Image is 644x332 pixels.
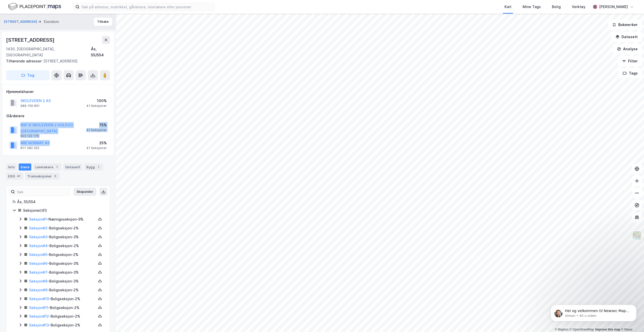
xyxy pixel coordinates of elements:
[63,163,82,171] div: Datasett
[20,146,39,150] div: 817 082 262
[44,19,59,25] div: Eiendom
[29,313,96,319] div: - Boligseksjon - 2%
[16,174,21,179] div: 41
[29,278,96,284] div: - Boligseksjon - 3%
[6,163,17,171] div: Info
[29,235,47,239] a: Seksjon#3
[29,269,96,275] div: - Boligseksjon - 3%
[618,56,642,66] button: Filter
[29,226,47,230] a: Seksjon#2
[29,279,47,283] a: Seksjon#8
[611,32,642,42] button: Datasett
[86,146,107,150] div: 41 Seksjoner
[29,323,49,327] a: Seksjon#13
[29,261,47,266] a: Seksjon#6
[79,3,214,11] input: Søk på adresse, matrikkel, gårdeiere, leietakere eller personer
[29,243,96,249] div: - Boligseksjon - 2%
[29,260,96,267] div: - Boligseksjon - 3%
[599,4,628,10] div: [PERSON_NAME]
[29,234,96,240] div: - Boligseksjon - 3%
[25,173,60,180] div: Transaksjoner
[54,164,59,170] div: 1
[572,4,585,10] div: Verktøy
[8,2,61,11] img: logo.f888ab2527a4732fd821a326f86c7f29.svg
[555,328,569,331] a: Mapbox
[6,113,110,119] div: Gårdeiere
[29,305,48,310] a: Seksjon#11
[29,314,49,318] a: Seksjon#12
[523,4,541,10] div: Mine Tags
[15,188,70,196] input: Søk
[29,297,49,301] a: Seksjon#10
[6,89,110,95] div: Hjemmelshaver
[632,231,642,240] img: Z
[29,287,96,293] div: - Boligseksjon - 2%
[19,163,31,171] div: Eiere
[20,134,39,138] div: 923 122 176
[6,59,43,63] span: Tilhørende adresser:
[6,58,106,64] div: [STREET_ADDRESS]
[29,322,96,328] div: - Boligseksjon - 2%
[570,328,594,331] a: OpenStreetMap
[504,4,512,10] div: Kart
[84,163,103,171] div: Bygg
[29,217,47,221] a: Seksjon#1
[595,328,620,331] a: Improve this map
[4,19,38,24] button: [STREET_ADDRESS]
[23,207,104,214] div: Seksjoner ( 41 )
[29,216,96,222] div: - Næringsseksjon - 9%
[96,164,101,170] div: 1
[86,98,107,104] div: 100%
[543,294,644,329] iframe: Intercom notifications melding
[29,225,96,231] div: - Boligseksjon - 2%
[552,4,561,10] div: Bolig
[73,188,96,196] button: Ekspander
[86,128,107,132] div: 41 Seksjoner
[86,104,107,108] div: 41 Seksjoner
[6,46,91,58] div: 1430, [GEOGRAPHIC_DATA], [GEOGRAPHIC_DATA]
[53,174,58,179] div: 3
[86,140,107,146] div: 25%
[608,20,642,30] button: Bokmerker
[6,70,49,80] button: Tag
[29,252,96,258] div: - Boligseksjon - 2%
[29,252,47,257] a: Seksjon#5
[6,36,56,44] div: [STREET_ADDRESS]
[33,163,61,171] div: Leietakere
[20,104,40,108] div: 989 159 801
[613,44,642,54] button: Analyse
[91,46,110,58] div: Ås, 55/554
[29,296,96,302] div: - Boligseksjon - 2%
[86,122,107,128] div: 75%
[94,18,112,26] button: Tilbake
[29,288,47,292] a: Seksjon#9
[29,270,47,274] a: Seksjon#7
[6,173,23,180] div: ESG
[619,68,642,78] button: Tags
[17,199,104,205] div: Ås, 55/554
[29,305,96,311] div: - Boligseksjon - 2%
[29,244,48,248] a: Seksjon#4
